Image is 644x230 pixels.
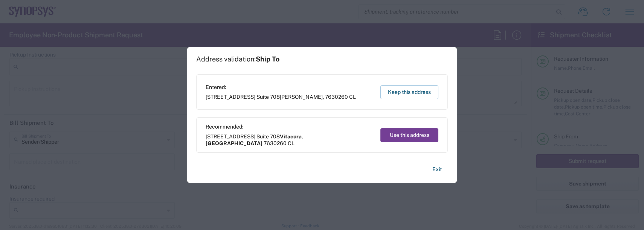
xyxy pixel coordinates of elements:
[426,163,448,176] button: Exit
[206,123,373,130] span: Recommended:
[280,94,323,100] span: [PERSON_NAME]
[288,140,295,146] span: CL
[380,128,438,142] button: Use this address
[280,133,302,140] span: Vitacura
[206,84,356,90] span: Entered:
[206,133,373,147] span: [STREET_ADDRESS] Suite 708 ,
[264,140,287,146] span: 7630260
[196,55,279,63] h1: Address validation:
[380,85,438,99] button: Keep this address
[349,94,356,100] span: CL
[325,94,348,100] span: 7630260
[206,140,262,146] span: [GEOGRAPHIC_DATA]
[256,55,279,63] span: Ship To
[206,94,356,100] span: [STREET_ADDRESS] Suite 708 ,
